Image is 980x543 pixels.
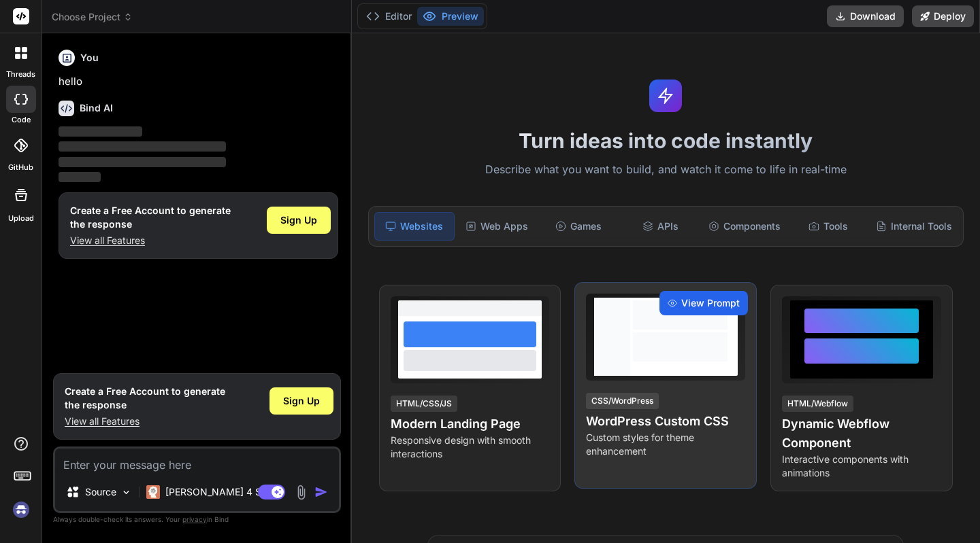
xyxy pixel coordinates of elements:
div: Components [703,212,786,241]
button: Editor [361,7,417,26]
span: Sign Up [283,394,320,408]
button: Deploy [912,5,974,27]
p: Source [85,485,116,499]
div: HTML/Webflow [782,396,853,412]
button: Preview [417,7,484,26]
span: ‌ [59,172,101,182]
span: ‌ [59,157,226,167]
h1: Create a Free Account to generate the response [65,385,225,412]
label: threads [6,69,35,80]
div: Websites [374,212,455,241]
img: signin [10,498,33,521]
span: privacy [182,515,207,523]
h1: Turn ideas into code instantly [360,128,972,153]
label: code [12,114,31,126]
div: Games [539,212,618,241]
h6: Bind AI [80,101,113,115]
p: View all Features [65,415,225,428]
img: icon [314,485,328,499]
label: GitHub [8,162,33,173]
h1: Create a Free Account to generate the response [70,204,231,231]
button: Download [827,5,904,27]
div: HTML/CSS/JS [391,396,457,412]
div: Internal Tools [870,212,958,241]
h6: You [80,51,99,65]
p: Custom styles for theme enhancement [586,431,745,458]
h4: Modern Landing Page [391,415,550,434]
label: Upload [8,213,34,224]
img: Pick Models [120,487,132,498]
span: ‌ [59,141,226,152]
img: attachment [293,485,309,500]
div: APIs [621,212,700,241]
span: Sign Up [280,213,317,227]
span: Choose Project [52,10,133,24]
p: Responsive design with smooth interactions [391,434,550,461]
div: Tools [789,212,868,241]
h4: WordPress Custom CSS [586,412,745,431]
h4: Dynamic Webflow Component [782,415,941,453]
p: Interactive components with animations [782,453,941,480]
p: Describe what you want to build, and watch it come to life in real-time [360,161,972,179]
p: hello [59,74,338,90]
img: Claude 4 Sonnet [146,485,160,499]
p: Always double-check its answers. Your in Bind [53,513,341,526]
span: View Prompt [681,296,740,310]
p: View all Features [70,234,231,247]
div: CSS/WordPress [586,393,659,409]
div: Web Apps [457,212,536,241]
span: ‌ [59,126,142,137]
p: [PERSON_NAME] 4 S.. [165,485,267,499]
